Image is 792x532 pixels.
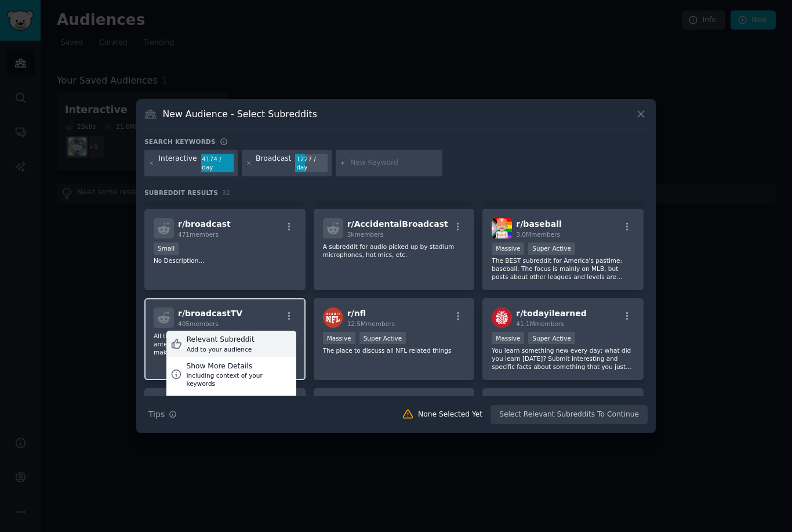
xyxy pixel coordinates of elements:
[163,108,317,120] h3: New Audience - Select Subreddits
[492,218,512,238] img: baseball
[492,332,524,344] div: Massive
[516,309,586,318] span: r/ todayilearned
[222,189,230,196] span: 32
[347,320,395,327] span: 12.5M members
[187,345,255,353] div: Add to your audience
[528,332,575,344] div: Super Active
[178,309,242,318] span: r/ broadcastTV
[492,256,634,281] p: The BEST subreddit for America's pastime: baseball. The focus is mainly on MLB, but posts about o...
[178,219,231,229] span: r/ broadcast
[359,332,406,344] div: Super Active
[516,320,564,327] span: 41.1M members
[159,154,197,172] div: Interactive
[347,219,448,229] span: r/ AccidentalBroadcast
[347,231,384,238] span: 3k members
[148,408,165,421] span: Tips
[516,219,561,229] span: r/ baseball
[516,231,560,238] span: 3.0M members
[528,243,575,255] div: Super Active
[256,154,291,172] div: Broadcast
[323,332,355,344] div: Massive
[187,335,255,345] div: Relevant Subreddit
[492,346,634,371] p: You learn something new every day; what did you learn [DATE]? Submit interesting and specific fac...
[201,154,234,172] div: 4174 / day
[492,307,512,328] img: todayilearned
[186,361,292,372] div: Show More Details
[323,243,466,259] p: A subreddit for audio picked up by stadium microphones, hot mics, etc.
[186,371,292,388] div: Including context of your keywords
[144,189,218,197] span: Subreddit Results
[350,158,438,168] input: New Keyword
[492,243,524,255] div: Massive
[144,137,216,146] h3: Search keywords
[144,404,181,425] button: Tips
[154,256,296,265] p: No Description...
[347,309,366,318] span: r/ nfl
[154,332,296,356] p: All things cord-cutter related. Posts about antennas, reception, cost of cable TV, help making de...
[178,231,219,238] span: 471 members
[154,243,179,255] div: Small
[323,346,466,354] p: The place to discuss all NFL related things
[178,320,219,327] span: 405 members
[323,307,343,328] img: nfl
[295,154,328,172] div: 1227 / day
[418,410,482,420] div: None Selected Yet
